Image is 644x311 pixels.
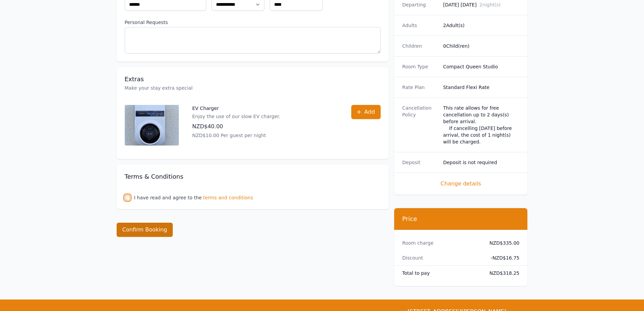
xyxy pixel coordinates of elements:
[125,173,381,181] h3: Terms & Conditions
[402,240,479,246] dt: Room charge
[125,105,179,146] img: EV Charger
[402,63,438,70] dt: Room Type
[125,85,381,91] p: Make your stay extra special
[117,223,173,237] button: Confirm Booking
[364,108,375,116] span: Add
[192,132,281,139] p: NZD$10.00 Per guest per night
[402,159,438,166] dt: Deposit
[402,215,520,223] h3: Price
[402,43,438,49] dt: Children
[443,43,520,49] dd: 0 Child(ren)
[484,240,520,246] dd: NZD$335.00
[192,113,281,120] p: Enjoy the use of our slow EV charger.
[402,180,520,188] span: Change details
[443,63,520,70] dd: Compact Queen Studio
[192,123,281,131] p: NZD$40.00
[479,2,501,7] span: 2 night(s)
[402,22,438,29] dt: Adults
[402,254,479,261] dt: Discount
[443,1,520,8] dd: [DATE] [DATE]
[443,84,520,91] dd: Standard Flexi Rate
[351,105,381,119] button: Add
[402,270,479,276] dt: Total to pay
[484,254,520,261] dd: - NZD$16.75
[484,270,520,276] dd: NZD$318.25
[134,195,202,200] label: I have read and agree to the
[125,75,381,83] h3: Extras
[402,1,438,8] dt: Departing
[443,22,520,29] dd: 2 Adult(s)
[192,105,281,112] p: EV Charger
[203,194,253,201] span: terms and conditions
[402,105,438,145] dt: Cancellation Policy
[125,19,381,26] label: Personal Requests
[443,159,520,166] dd: Deposit is not required
[402,84,438,91] dt: Rate Plan
[443,105,520,145] div: This rate allows for free cancellation up to 2 days(s) before arrival. If cancelling [DATE] befor...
